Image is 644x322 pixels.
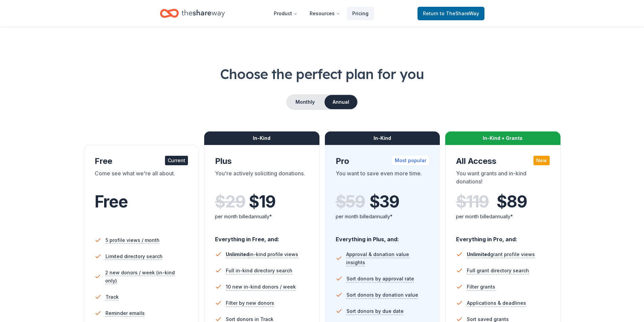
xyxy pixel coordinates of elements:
div: Come see what we're all about. [95,169,188,188]
span: to TheShareWay [440,10,479,16]
div: Most popular [392,156,429,165]
div: In-Kind [325,131,440,145]
span: Free [95,192,128,212]
a: Pricing [347,7,374,20]
nav: Main [268,5,374,21]
span: Sort donors by due date [347,307,404,315]
div: Everything in Pro, and: [456,229,550,244]
div: Current [165,156,188,165]
span: Applications & deadlines [467,299,526,307]
span: Limited directory search [105,252,163,261]
h1: Choose the perfect plan for you [27,65,617,83]
div: You want to save even more time. [336,169,429,188]
span: Unlimited [467,251,490,257]
span: Unlimited [226,251,249,257]
span: Full in-kind directory search [226,267,292,275]
span: grant profile views [467,251,535,257]
div: You're actively soliciting donations. [215,169,309,188]
button: Annual [325,95,357,109]
button: Product [268,7,303,20]
div: Plus [215,156,309,167]
span: 2 new donors / week (in-kind only) [105,269,188,285]
div: All Access [456,156,550,167]
div: per month billed annually* [215,213,309,221]
span: Sort donors by donation value [347,291,418,299]
span: 10 new in-kind donors / week [226,283,296,291]
span: Approval & donation value insights [346,250,429,267]
span: Return [423,9,479,18]
div: New [533,156,550,165]
button: Monthly [287,95,323,109]
span: $ 39 [369,192,399,211]
div: You want grants and in-kind donations! [456,169,550,188]
button: Resources [304,7,345,20]
div: In-Kind + Grants [445,131,560,145]
span: Reminder emails [105,309,145,317]
div: per month billed annually* [456,213,550,221]
span: $ 19 [249,192,275,211]
span: Sort donors by approval rate [347,275,414,283]
span: $ 89 [497,192,527,211]
span: Filter grants [467,283,495,291]
a: Returnto TheShareWay [418,7,484,20]
div: In-Kind [204,131,319,145]
span: Full grant directory search [467,267,529,275]
div: Free [95,156,188,167]
span: in-kind profile views [226,251,298,257]
a: Home [160,5,225,21]
div: per month billed annually* [336,213,429,221]
span: Filter by new donors [226,299,274,307]
div: Pro [336,156,429,167]
div: Everything in Plus, and: [336,229,429,244]
span: 5 profile views / month [105,236,160,244]
span: Track [105,293,119,301]
div: Everything in Free, and: [215,229,309,244]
